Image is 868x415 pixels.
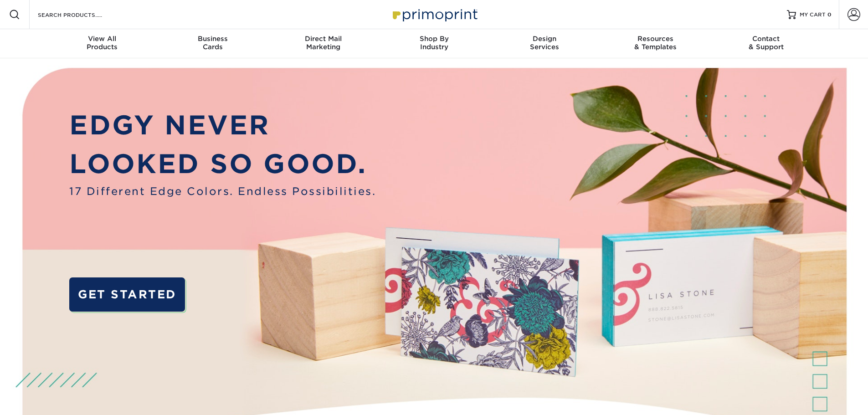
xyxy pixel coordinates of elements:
span: 17 Different Edge Colors. Endless Possibilities. [69,184,376,199]
span: Resources [600,35,711,43]
a: Contact& Support [711,29,822,58]
span: View All [47,35,158,43]
div: Services [489,35,600,51]
div: Marketing [268,35,379,51]
a: View AllProducts [47,29,158,58]
span: MY CART [800,11,826,19]
a: Direct MailMarketing [268,29,379,58]
span: Contact [711,35,822,43]
div: Cards [157,35,268,51]
span: Shop By [379,35,489,43]
div: Products [47,35,158,51]
span: Business [157,35,268,43]
a: Shop ByIndustry [379,29,489,58]
div: & Support [711,35,822,51]
div: & Templates [600,35,711,51]
a: Resources& Templates [600,29,711,58]
p: LOOKED SO GOOD. [69,144,376,184]
p: EDGY NEVER [69,106,376,145]
div: Industry [379,35,489,51]
input: SEARCH PRODUCTS..... [37,9,126,20]
a: DesignServices [489,29,600,58]
a: BusinessCards [157,29,268,58]
span: 0 [827,11,832,18]
span: Direct Mail [268,35,379,43]
img: Primoprint [389,5,480,24]
a: GET STARTED [69,277,185,312]
span: Design [489,35,600,43]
